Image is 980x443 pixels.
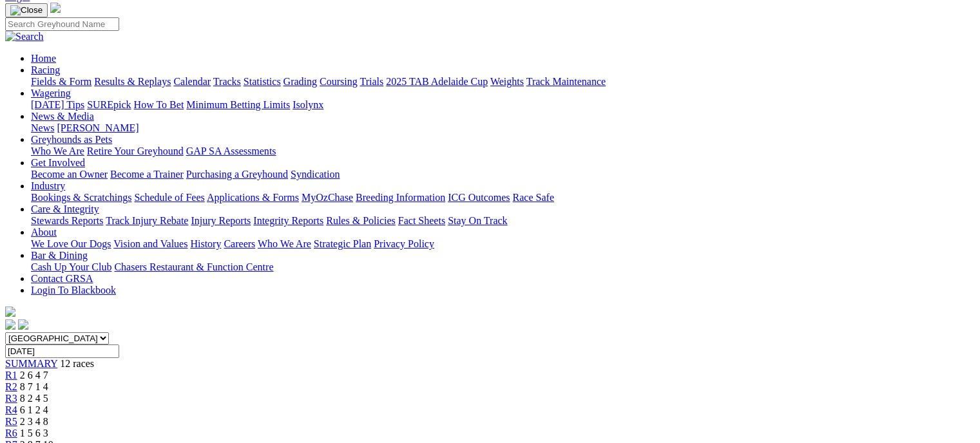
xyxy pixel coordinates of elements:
input: Select date [5,344,119,358]
a: Strategic Plan [314,238,371,249]
a: Breeding Information [356,192,445,203]
a: Rules & Policies [326,215,396,226]
a: SUREpick [87,99,131,110]
span: 2 3 4 8 [20,416,48,427]
img: logo-grsa-white.png [5,306,15,317]
a: R6 [5,428,17,438]
a: Grading [283,76,317,87]
div: About [31,238,975,250]
a: Fields & Form [31,76,91,87]
a: Who We Are [31,146,84,156]
img: twitter.svg [18,319,28,330]
a: Schedule of Fees [134,192,204,203]
div: Bar & Dining [31,261,975,273]
input: Search [5,17,119,31]
a: About [31,227,57,238]
a: Statistics [244,76,281,87]
img: Close [10,5,43,15]
a: Injury Reports [191,215,251,226]
img: facebook.svg [5,319,15,330]
a: Contact GRSA [31,273,93,284]
a: Bar & Dining [31,250,88,261]
a: News & Media [31,111,94,122]
a: Get Involved [31,157,85,168]
a: Weights [490,76,524,87]
a: Trials [360,76,383,87]
a: 2025 TAB Adelaide Cup [386,76,488,87]
a: [DATE] Tips [31,99,84,110]
a: Race Safe [512,192,553,203]
a: Bookings & Scratchings [31,192,131,203]
a: Careers [224,238,255,249]
div: Greyhounds as Pets [31,146,975,157]
a: Calendar [173,76,211,87]
img: logo-grsa-white.png [50,3,61,13]
a: ICG Outcomes [448,192,510,203]
a: Privacy Policy [374,238,434,249]
a: Wagering [31,88,71,99]
div: Industry [31,192,975,203]
a: Minimum Betting Limits [186,99,290,110]
span: 12 races [60,358,94,369]
a: Stewards Reports [31,215,103,226]
span: 8 7 1 4 [20,381,48,392]
img: Search [5,31,44,42]
a: SUMMARY [5,358,57,369]
a: News [31,122,54,133]
a: Track Maintenance [526,76,606,87]
a: Chasers Restaurant & Function Centre [114,261,273,272]
a: Become an Owner [31,169,108,180]
a: Become a Trainer [110,169,184,180]
a: R3 [5,393,17,404]
a: Care & Integrity [31,203,99,214]
a: Applications & Forms [207,192,299,203]
button: Toggle navigation [5,3,48,17]
a: Cash Up Your Club [31,261,111,272]
a: Results & Replays [94,76,171,87]
span: 6 1 2 4 [20,404,48,415]
a: Stay On Track [448,215,507,226]
a: Greyhounds as Pets [31,134,112,145]
a: Industry [31,180,65,191]
div: Racing [31,76,975,88]
div: News & Media [31,122,975,134]
a: Coursing [320,76,358,87]
div: Get Involved [31,169,975,180]
div: Wagering [31,99,975,111]
a: Track Injury Rebate [106,215,188,226]
a: R5 [5,416,17,427]
span: 8 2 4 5 [20,393,48,404]
a: [PERSON_NAME] [57,122,139,133]
a: Fact Sheets [398,215,445,226]
a: Isolynx [293,99,323,110]
a: MyOzChase [302,192,353,203]
a: GAP SA Assessments [186,146,276,156]
a: R1 [5,370,17,381]
a: R4 [5,404,17,415]
a: Tracks [213,76,241,87]
div: Care & Integrity [31,215,975,227]
a: Syndication [291,169,340,180]
a: Purchasing a Greyhound [186,169,288,180]
a: How To Bet [134,99,184,110]
a: We Love Our Dogs [31,238,111,249]
span: 2 6 4 7 [20,370,48,381]
span: 1 5 6 3 [20,428,48,438]
a: History [190,238,221,249]
a: Vision and Values [113,238,187,249]
a: Login To Blackbook [31,285,116,296]
a: Integrity Reports [253,215,323,226]
a: Home [31,53,56,64]
a: Retire Your Greyhound [87,146,184,156]
a: R2 [5,381,17,392]
a: Who We Are [258,238,311,249]
a: Racing [31,64,60,75]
